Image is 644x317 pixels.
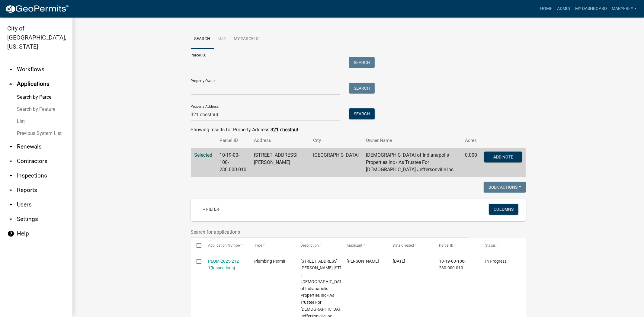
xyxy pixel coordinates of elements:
[7,172,14,179] i: arrow_drop_down
[202,238,248,253] datatable-header-cell: Application Number
[208,259,242,271] a: PLUM-2025-212 1 1
[439,259,466,271] span: 10-19-00-100-230.000-010
[191,30,214,49] a: Search
[254,259,285,264] span: Plumbing Permit
[212,265,234,270] a: Inspections
[191,238,202,253] datatable-header-cell: Select
[555,3,573,14] a: Admin
[230,30,262,49] a: My Parcels
[254,243,262,248] span: Type
[216,148,251,177] td: 10-19-00-100-230.000-010
[479,238,526,253] datatable-header-cell: Status
[7,201,14,208] i: arrow_drop_down
[251,148,309,177] td: [STREET_ADDRESS][PERSON_NAME]
[347,259,379,264] span: Charles Sondergeld
[347,243,362,248] span: Applicant
[573,3,609,14] a: My Dashboard
[349,83,375,94] button: Search
[489,204,518,215] button: Columns
[7,187,14,194] i: arrow_drop_down
[295,238,341,253] datatable-header-cell: Description
[300,243,319,248] span: Description
[198,204,224,215] a: + Filter
[485,243,496,248] span: Status
[609,3,639,14] a: MaryFrey
[433,238,479,253] datatable-header-cell: Parcel ID
[387,238,433,253] datatable-header-cell: Date Created
[248,238,295,253] datatable-header-cell: Type
[349,57,375,68] button: Search
[439,243,454,248] span: Parcel ID
[208,243,241,248] span: Application Number
[7,80,14,88] i: arrow_drop_up
[7,66,14,73] i: arrow_drop_down
[309,133,362,148] th: City
[271,127,299,133] strong: 321 chestnut
[216,133,251,148] th: Parcel ID
[191,126,526,133] div: Showing results for Property Address:
[485,259,507,264] span: In Progress
[7,143,14,150] i: arrow_drop_down
[7,158,14,165] i: arrow_drop_down
[493,155,513,159] span: Add Note
[208,258,243,272] div: ( )
[191,226,469,238] input: Search for applications
[349,108,375,119] button: Search
[362,148,462,177] td: [DEMOGRAPHIC_DATA] of Indianapolis Properties Inc - As Trustee For [DEMOGRAPHIC_DATA] Jeffersonvi...
[341,238,387,253] datatable-header-cell: Applicant
[484,182,526,193] button: Bulk Actions
[484,152,522,162] button: Add Note
[7,230,14,237] i: help
[251,133,309,148] th: Address
[393,243,414,248] span: Date Created
[309,148,362,177] td: [GEOGRAPHIC_DATA]
[7,216,14,223] i: arrow_drop_down
[362,133,462,148] th: Owner Name
[461,148,481,177] td: 0.000
[538,3,555,14] a: Home
[461,133,481,148] th: Acres
[393,259,405,264] span: 04/11/2025
[194,152,213,158] a: Selected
